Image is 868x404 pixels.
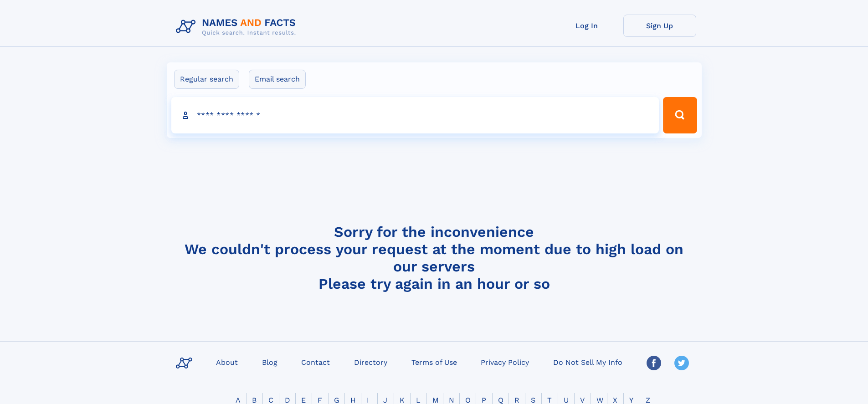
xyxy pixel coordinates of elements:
input: search input [171,97,659,133]
img: Facebook [647,356,661,370]
a: Directory [350,355,391,368]
label: Regular search [174,70,239,89]
a: Do Not Sell My Info [550,355,626,368]
a: About [212,355,241,368]
a: Log In [550,15,623,37]
a: Contact [298,355,334,368]
img: Twitter [674,356,689,370]
label: Email search [249,70,306,89]
button: Search Button [663,97,697,133]
a: Sign Up [623,15,696,37]
img: Logo Names and Facts [172,15,303,39]
a: Blog [258,355,281,368]
a: Terms of Use [408,355,461,368]
h4: Sorry for the inconvenience We couldn't process your request at the moment due to high load on ou... [172,223,696,292]
a: Privacy Policy [477,355,533,368]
